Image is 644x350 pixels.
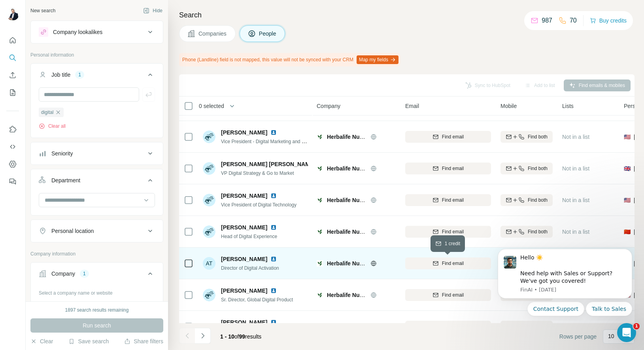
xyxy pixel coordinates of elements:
[624,228,631,236] span: 🇨🇳
[221,287,267,295] span: [PERSON_NAME]
[6,33,19,47] button: Quick start
[6,51,19,65] button: Search
[199,102,224,110] span: 0 selected
[8,208,150,238] div: Ask a questionAI Agent and team can help
[617,323,636,342] iframe: Intercom live chat
[51,227,94,235] div: Personal location
[327,134,387,140] span: Herbalife Nutrition Ltd.
[16,182,142,198] button: View status page
[221,318,267,326] span: [PERSON_NAME]
[327,165,387,172] span: Herbalife Nutrition Ltd.
[221,297,293,303] span: Sr. Director, Global Digital Product
[31,264,163,286] button: Company1
[16,140,142,148] h2: Status Surfe
[16,110,142,123] p: How can we help?
[562,134,589,140] span: Not in a list
[317,292,323,298] img: Logo of Herbalife Nutrition Ltd.
[317,229,323,235] img: Logo of Herbalife Nutrition Ltd.
[486,242,644,321] iframe: Intercom notifications message
[327,260,387,267] span: Herbalife Nutrition Ltd.
[6,122,19,136] button: Use Surfe on LinkedIn
[136,13,150,27] div: Close
[51,149,73,157] div: Seniority
[562,197,589,203] span: Not in a list
[16,223,132,231] div: AI Agent and team can help
[51,270,75,278] div: Company
[203,162,215,175] img: Avatar
[442,197,464,204] span: Find email
[442,228,464,235] span: Find email
[405,257,491,269] button: Find email
[317,134,323,140] img: Logo of Herbalife Nutrition Ltd.
[203,194,215,206] img: Avatar
[203,225,215,238] img: Avatar
[221,192,267,200] span: [PERSON_NAME]
[405,131,491,143] button: Find email
[221,234,277,239] span: Head of Digital Experience
[259,30,277,38] span: People
[500,102,517,110] span: Mobile
[203,289,215,301] img: Avatar
[500,226,553,238] button: Find both
[221,138,380,144] span: Vice President - Digital Marketing and eCommerce, [GEOGRAPHIC_DATA]
[31,23,163,42] button: Company lookalikes
[51,176,80,184] div: Department
[75,71,84,78] div: 1
[6,8,19,21] img: Avatar
[80,270,89,277] div: 1
[270,129,277,136] img: LinkedIn logo
[93,13,108,28] img: Profile image for Myles
[327,197,387,203] span: Herbalife Nutrition Ltd.
[327,292,387,298] span: Herbalife Nutrition Ltd.
[30,250,163,257] p: Company information
[624,196,631,204] span: 🇺🇸
[317,165,323,172] img: Logo of Herbalife Nutrition Ltd.
[442,165,464,172] span: Find email
[125,267,138,272] span: Help
[270,256,277,262] img: LinkedIn logo
[6,68,19,82] button: Enrich CSV
[203,320,215,333] img: Avatar
[31,171,163,193] button: Department
[6,174,19,189] button: Feedback
[221,202,297,208] span: Vice President of Digital Technology
[39,286,155,297] div: Select a company name or website
[66,267,93,272] span: Messages
[500,194,553,206] button: Find both
[270,224,277,231] img: LinkedIn logo
[203,131,215,143] img: Avatar
[51,71,70,79] div: Job title
[108,13,123,28] div: Profile image for Miranda
[442,291,464,299] span: Find email
[239,333,246,340] span: 99
[442,323,464,330] span: Find email
[195,328,211,344] button: Navigate to next page
[16,15,23,28] img: logo
[203,257,215,270] div: AT
[31,144,163,163] button: Seniority
[624,165,631,172] span: 🇬🇧
[590,15,627,26] button: Buy credits
[559,333,597,341] span: Rows per page
[16,214,132,223] div: Ask a question
[30,7,55,14] div: New search
[528,133,548,140] span: Find both
[221,255,267,263] span: [PERSON_NAME]
[220,333,234,340] span: 1 - 10
[528,165,548,172] span: Find both
[221,265,279,271] span: Director of Digital Activation
[220,333,261,340] span: results
[221,129,267,136] span: [PERSON_NAME]
[106,247,158,278] button: Help
[317,260,323,267] img: Logo of Herbalife Nutrition Ltd.
[633,323,640,329] span: 1
[405,194,491,206] button: Find email
[500,131,553,143] button: Find both
[39,123,66,130] button: Clear all
[30,337,53,345] button: Clear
